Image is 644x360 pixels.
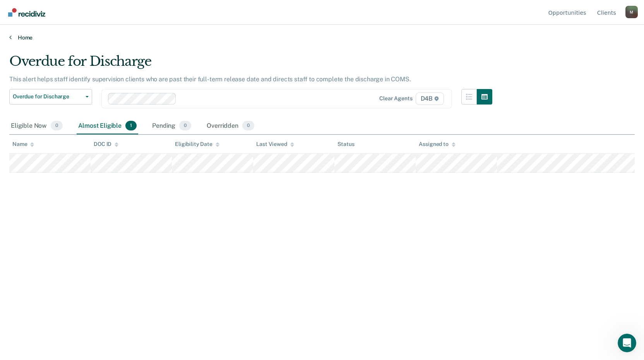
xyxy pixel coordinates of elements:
div: Last Viewed [256,141,294,147]
div: Name [12,141,34,147]
div: Clear agents [379,95,412,102]
div: Pending0 [151,118,193,135]
img: Recidiviz [8,8,45,17]
div: Eligible Now0 [9,118,64,135]
span: 0 [179,121,191,131]
div: Overridden0 [205,118,256,135]
div: M [625,6,638,18]
span: 0 [242,121,254,131]
a: Home [9,34,635,41]
div: Overdue for Discharge [9,53,492,75]
span: D4B [416,93,444,105]
span: 0 [51,121,63,131]
span: 1 [125,121,137,131]
p: This alert helps staff identify supervision clients who are past their full-term release date and... [9,75,411,83]
span: Overdue for Discharge [13,93,82,100]
button: Overdue for Discharge [9,89,92,105]
div: Eligibility Date [175,141,219,147]
div: Status [337,141,354,147]
button: Profile dropdown button [625,6,638,18]
div: Assigned to [419,141,455,147]
iframe: Intercom live chat [618,334,636,352]
div: DOC ID [94,141,118,147]
div: Almost Eligible1 [77,118,138,135]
